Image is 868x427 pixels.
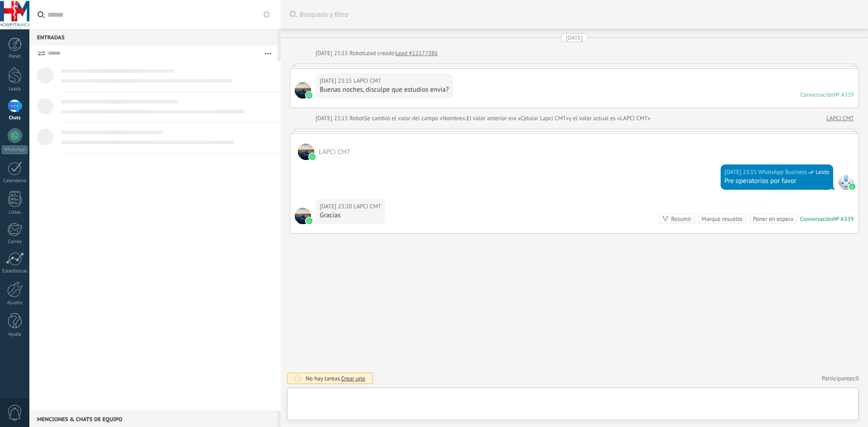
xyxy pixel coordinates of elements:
span: WhatsApp Business [758,168,807,177]
div: Menciones & Chats de equipo [29,411,278,427]
img: waba.svg [309,154,316,160]
span: El valor anterior era «Celular Lapci CMT» [467,114,569,123]
span: Robot [349,114,364,122]
div: Conversación [800,215,833,223]
div: № A339 [834,91,854,99]
div: Gracias [320,211,381,220]
div: WhatsApp [2,145,28,154]
div: No hay tareas. [306,375,365,382]
a: LAPCI CMT [826,114,854,123]
div: [DATE] 23:15 [725,168,759,177]
span: LAPCI CMT [354,202,381,211]
div: Pre operatorios por favor [725,177,829,186]
div: Leads [2,86,28,92]
div: Correo [2,239,28,245]
span: Búsqueda y filtro [300,10,859,19]
span: Crear una [341,375,365,382]
div: Buenas noches, disculpe que estudios envía? [320,85,449,94]
span: LAPCI CMT [354,76,381,85]
span: Robot [349,49,364,57]
span: y el valor actual es «LAPCI CMT» [569,114,651,123]
div: Poner en espera [753,215,793,223]
div: Marque resuelto [702,215,742,223]
a: Participantes:0 [822,375,859,382]
div: Estadísticas [2,268,28,274]
div: Chats [2,115,28,121]
span: LAPCI CMT [319,148,350,156]
div: Panel [2,54,28,60]
span: Se cambió el valor del campo «Nombre». [364,114,467,123]
div: Resumir [671,215,691,223]
div: [DATE] [566,33,583,42]
span: 0 [856,375,859,382]
div: Listas [2,210,28,216]
span: WhatsApp Business [838,174,854,190]
div: Conversación [800,91,834,99]
span: LAPCI CMT [295,82,311,99]
div: [DATE] 23:15 [316,114,349,123]
span: LAPCI CMT [298,144,314,160]
div: [DATE] 23:20 [320,202,354,211]
img: waba.svg [306,218,312,224]
img: waba.svg [306,92,312,99]
span: Leído [816,168,829,177]
div: Ayuda [2,332,28,338]
div: № A339 [833,215,854,223]
div: Entradas [29,29,278,45]
div: Ajustes [2,300,28,306]
a: Lead #12177386 [396,49,438,58]
div: Lead creado: [364,49,396,58]
span: LAPCI CMT [295,208,311,224]
div: [DATE] 23:15 [316,49,349,58]
div: Calendario [2,178,28,184]
div: [DATE] 23:15 [320,76,354,85]
img: waba.svg [849,183,855,190]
